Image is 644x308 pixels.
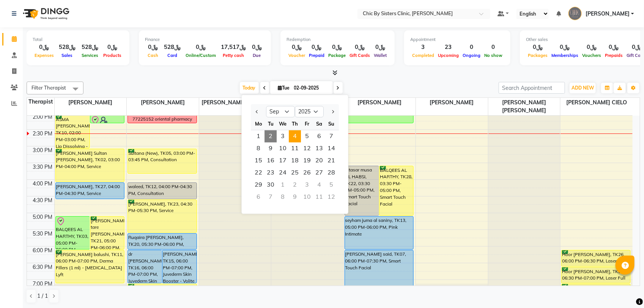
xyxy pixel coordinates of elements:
[161,43,184,52] div: ﷼528
[31,163,54,171] div: 3:30 PM
[31,196,54,204] div: 4:30 PM
[301,143,313,155] span: 12
[301,130,313,143] span: 5
[162,250,196,283] div: [PERSON_NAME], TK15, 06:00 PM-07:00 PM, Juvederm Skin Booster - Volite
[325,155,337,167] span: 21
[603,43,625,52] div: ﷼0
[410,53,436,58] span: Completed
[31,263,54,271] div: 6:30 PM
[145,36,265,43] div: Finance
[31,85,66,91] span: Filter Therapist
[265,118,277,130] div: Tu
[289,130,301,143] div: Thursday, September 4, 2025
[580,53,603,58] span: Vouchers
[128,183,197,199] div: waleed, TK12, 04:00 PM-04:30 PM, Consultation
[561,98,633,107] span: [PERSON_NAME] CIELO
[313,167,325,179] div: Saturday, September 27, 2025
[562,250,630,266] div: Hoor [PERSON_NAME], TK26, 06:00 PM-06:30 PM, Laser Full Face
[56,43,79,52] div: ﷼528
[265,191,277,203] div: Tuesday, October 7, 2025
[289,167,301,179] div: Thursday, September 25, 2025
[19,3,71,24] img: logo
[329,106,336,118] button: Next month
[265,143,277,155] span: 9
[572,85,594,91] span: ADD NEW
[526,43,550,52] div: ﷼0
[252,130,265,143] div: Monday, September 1, 2025
[325,118,337,130] div: Su
[482,53,504,58] span: No show
[348,43,372,52] div: ﷼0
[199,98,271,107] span: [PERSON_NAME] GANIBO
[348,53,372,58] span: Gift Cards
[276,85,292,91] span: Tue
[37,292,48,300] span: 1 / 1
[33,43,56,52] div: ﷼0
[128,234,197,249] div: Ruqaira [PERSON_NAME], TK20, 05:30 PM-06:00 PM, Consultation
[289,155,301,167] div: Thursday, September 18, 2025
[33,53,56,58] span: Expenses
[252,130,265,143] span: 1
[184,53,218,58] span: Online/Custom
[31,130,54,138] div: 2:30 PM
[295,106,324,118] select: Select year
[301,167,313,179] span: 26
[313,155,325,167] span: 20
[301,155,313,167] span: 19
[265,179,277,191] div: Tuesday, September 30, 2025
[461,53,482,58] span: Ongoing
[252,191,265,203] div: Monday, October 6, 2025
[307,53,326,58] span: Prepaid
[277,155,289,167] div: Wednesday, September 17, 2025
[31,113,54,121] div: 2:00 PM
[289,143,301,155] div: Thursday, September 11, 2025
[127,98,199,107] span: [PERSON_NAME]
[249,43,265,52] div: ﷼0
[56,115,90,148] div: ASMA [PERSON_NAME], TK10, 02:00 PM-03:00 PM, Lip Dissolving - Hyalunoradise
[277,155,289,167] span: 17
[265,130,277,143] span: 2
[345,250,414,300] div: [PERSON_NAME] said, TK07, 06:00 PM-07:30 PM, Smart Touch Facial
[31,180,54,188] div: 4:00 PM
[79,43,101,52] div: ﷼528
[568,7,582,20] img: Khulood al adawi
[128,250,162,283] div: dr [PERSON_NAME], TK16, 06:00 PM-07:00 PM, Juvederm Skin Booster - Volite
[550,53,580,58] span: Memberships
[31,247,54,255] div: 6:00 PM
[313,130,325,143] span: 6
[416,98,488,107] span: [PERSON_NAME]
[184,43,218,52] div: ﷼0
[277,118,289,130] div: We
[27,98,54,106] div: Therapist
[221,53,246,58] span: Petty cash
[265,167,277,179] div: Tuesday, September 23, 2025
[379,166,413,215] div: BALQEES AL HARTHY, TK28, 03:30 PM-05:00 PM, Smart Touch Facial
[254,106,260,118] button: Previous month
[562,284,630,294] div: Hoor [PERSON_NAME], TK26, 07:00 PM-07:20 PM, Laser Underarms
[265,179,277,191] span: 30
[277,143,289,155] span: 10
[325,191,337,203] div: Sunday, October 12, 2025
[252,118,265,130] div: Mo
[252,179,265,191] div: Monday, September 29, 2025
[80,53,100,58] span: Services
[132,116,192,123] div: 77225152 oriental pharmacy
[325,143,337,155] div: Sunday, September 14, 2025
[265,143,277,155] div: Tuesday, September 9, 2025
[60,53,75,58] span: Sales
[482,43,504,52] div: 0
[313,155,325,167] div: Saturday, September 20, 2025
[265,167,277,179] span: 23
[287,43,307,52] div: ﷼0
[313,167,325,179] span: 27
[287,53,307,58] span: Voucher
[436,53,461,58] span: Upcoming
[252,167,265,179] span: 22
[101,53,123,58] span: Products
[313,143,325,155] span: 13
[56,250,124,283] div: [PERSON_NAME] balushi, TK11, 06:00 PM-07:00 PM, Derma Fillers (1 ml) - [MEDICAL_DATA] Lyft
[562,267,630,283] div: Hoor [PERSON_NAME], TK26, 06:30 PM-07:00 PM, Laser Full Bikini + Bikini Line
[301,118,313,130] div: Fr
[499,82,565,94] input: Search Appointment
[31,230,54,238] div: 5:30 PM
